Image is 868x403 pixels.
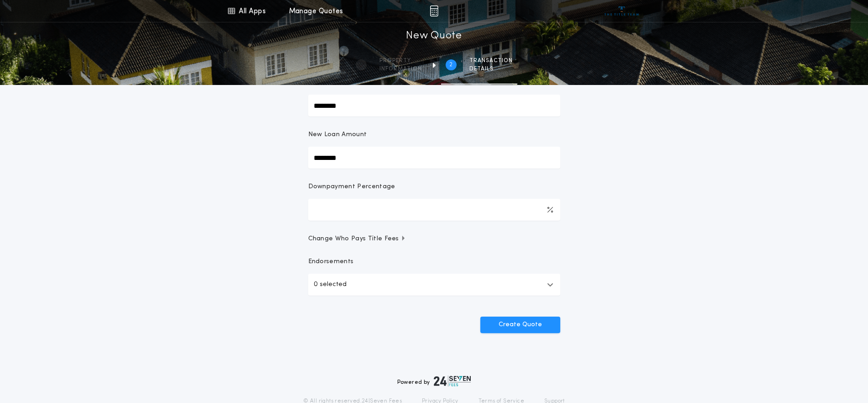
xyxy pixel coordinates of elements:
[379,57,422,64] span: Property
[308,234,560,244] button: Change Who Pays Title Fees
[308,95,560,117] input: Sale Price
[308,234,406,244] span: Change Who Pays Title Fees
[308,257,560,266] p: Endorsements
[397,376,471,387] div: Powered by
[379,65,422,73] span: information
[469,57,513,64] span: Transaction
[469,65,513,73] span: details
[449,61,452,69] h2: 2
[308,147,560,169] input: New Loan Amount
[480,317,560,333] button: Create Quote
[314,279,347,290] p: 0 selected
[308,199,560,221] input: Downpayment Percentage
[308,130,367,139] p: New Loan Amount
[308,274,560,296] button: 0 selected
[308,182,395,191] p: Downpayment Percentage
[434,376,471,387] img: logo
[430,5,438,16] img: img
[605,6,639,16] img: vs-icon
[406,29,462,43] h1: New Quote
